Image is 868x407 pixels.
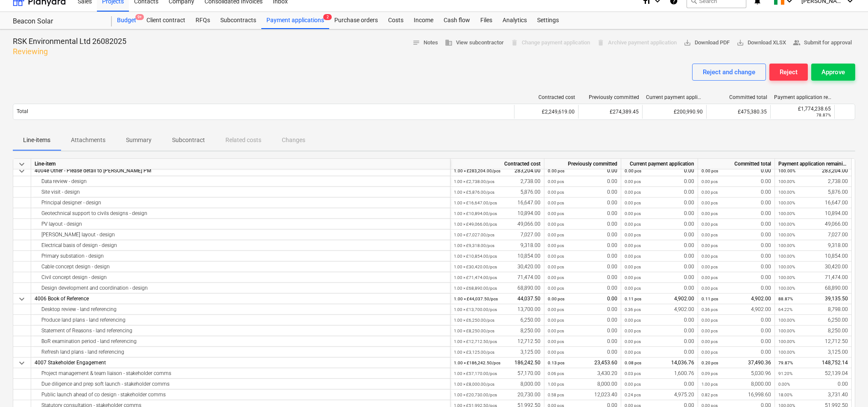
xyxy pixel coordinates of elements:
div: 4,902.00 [701,294,771,304]
p: Summary [126,136,152,145]
div: Approve [821,67,845,78]
a: Settings [532,12,564,29]
small: 0.00 pcs [548,350,564,355]
div: 0.00 [625,347,694,358]
div: 4004e Other - Please detail to [PERSON_NAME] PM [35,166,447,176]
div: 71,474.00 [778,272,848,283]
div: 49,066.00 [778,219,848,230]
div: 0.00 [701,187,771,198]
div: 4,902.00 [625,304,694,315]
small: 0.00 pcs [548,329,564,333]
div: 0.00 [701,336,771,347]
small: 100.00% [778,233,795,237]
small: 0.00 pcs [625,222,641,227]
div: 8,798.00 [778,304,848,315]
div: Line-item [31,159,450,169]
div: 5,876.00 [454,187,541,198]
a: Costs [383,12,409,29]
div: Statement of Reasons - land referencing [35,326,447,336]
div: 6,250.00 [454,315,541,326]
div: 0.00 [625,262,694,272]
span: save_alt [684,39,691,47]
div: 4007 Stakeholder Engagement [35,358,447,368]
div: 4,902.00 [701,304,771,315]
small: 78.87% [816,113,831,117]
small: 1.00 × £6,250.00 / pcs [454,318,494,323]
small: 1.00 × £16,647.00 / pcs [454,201,497,205]
small: 0.00 pcs [625,190,641,195]
div: 10,854.00 [454,251,541,262]
a: Client contract [141,12,190,29]
small: 0.00 pcs [701,222,718,227]
div: 8,250.00 [778,326,848,336]
div: [PERSON_NAME] layout - design [35,230,447,240]
div: 0.00 [701,326,771,336]
div: 0.00 [625,230,694,240]
small: 0.00 pcs [625,233,641,237]
div: 186,242.50 [454,358,541,368]
a: Subcontracts [215,12,261,29]
div: 14,036.76 [625,358,694,368]
p: Attachments [71,136,105,145]
div: 0.00 [701,219,771,230]
div: 0.00 [625,251,694,262]
div: Purchase orders [329,12,383,29]
div: 0.00 [625,240,694,251]
div: 0.00 [625,315,694,326]
small: 0.00 pcs [548,297,564,301]
button: Reject and change [692,64,766,81]
div: 0.00 [701,262,771,272]
small: 1.00 × £3,125.00 / pcs [454,350,494,355]
div: Reject [780,67,798,78]
small: 0.00 pcs [701,243,718,248]
div: 0.00 [548,336,617,347]
div: 0.00 [548,251,617,262]
div: 0.00 [625,336,694,347]
button: View subcontractor [441,36,507,49]
div: £475,380.35 [706,105,770,119]
div: 9,318.00 [778,240,848,251]
small: 1.00 × £9,318.00 / pcs [454,243,494,248]
div: Cable concept design - design [35,262,447,272]
small: 0.00 pcs [548,254,564,259]
small: 0.00 pcs [625,286,641,291]
small: 0.00 pcs [701,329,718,333]
div: 0.00 [701,283,771,294]
span: keyboard_arrow_down [17,358,27,368]
small: 1.00 × £49,066.00 / pcs [454,222,497,227]
small: 1.00 × £2,738.00 / pcs [454,179,494,184]
div: 0.00 [625,283,694,294]
small: 1.00 × £44,037.50 / pcs [454,297,498,301]
small: 0.00 pcs [548,339,564,344]
div: Current payment application [621,159,698,169]
small: 100.00% [778,339,795,344]
div: PV layout - design [35,219,447,230]
div: Previously committed [582,94,639,100]
div: 68,890.00 [454,283,541,294]
div: 2,738.00 [778,176,848,187]
small: 0.00 pcs [701,233,718,237]
span: keyboard_arrow_down [17,166,27,176]
div: 0.00 [625,166,694,176]
small: 1.00 × £10,854.00 / pcs [454,254,497,259]
div: Civil concept design - design [35,272,447,283]
iframe: Chat Widget [825,366,868,407]
div: Site visit - design [35,187,447,198]
div: 3,125.00 [454,347,541,358]
div: £274,389.45 [578,105,642,119]
div: 30,420.00 [778,262,848,272]
small: 100.00% [778,254,795,259]
small: 100.00% [778,243,795,248]
div: £1,774,238.65 [774,106,831,112]
small: 100.00% [778,265,795,269]
span: 2 [323,14,332,20]
small: 100.00% [778,190,795,195]
div: 7,027.00 [454,230,541,240]
small: 0.00 pcs [625,339,641,344]
a: Income [409,12,438,29]
div: 0.00 [625,176,694,187]
p: RSK Environmental Ltd 26082025 [13,36,126,47]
